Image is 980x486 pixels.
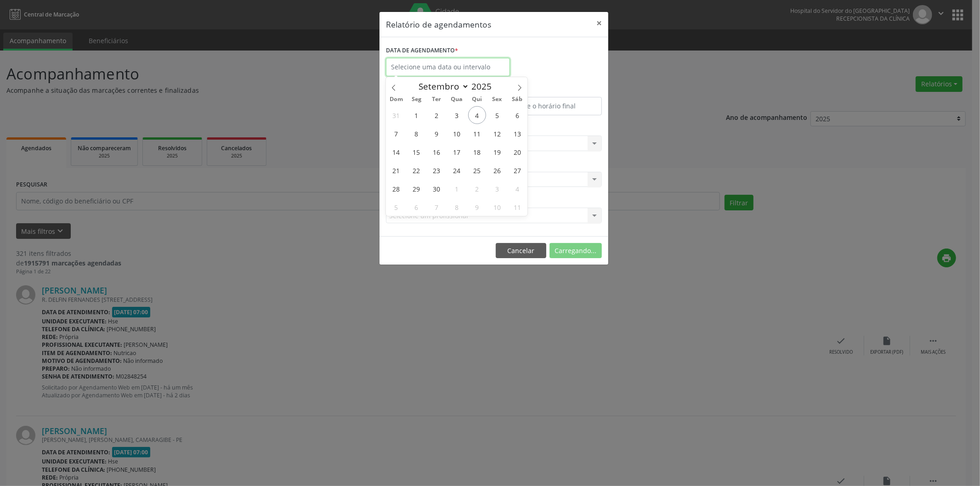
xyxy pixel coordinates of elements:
span: Qua [447,96,467,102]
span: Setembro 19, 2025 [488,143,506,161]
span: Setembro 6, 2025 [509,106,527,124]
span: Setembro 3, 2025 [448,106,466,124]
span: Sáb [507,96,527,102]
input: Selecione o horário final [496,97,602,115]
span: Setembro 28, 2025 [387,180,405,198]
span: Outubro 9, 2025 [468,198,486,216]
input: Selecione uma data ou intervalo [386,58,510,76]
span: Setembro 8, 2025 [408,124,425,142]
button: Carregando... [549,243,602,259]
span: Setembro 24, 2025 [448,161,466,179]
span: Outubro 11, 2025 [509,198,527,216]
span: Setembro 11, 2025 [468,124,486,142]
span: Dom [386,96,406,102]
span: Setembro 9, 2025 [428,124,446,142]
span: Setembro 29, 2025 [408,180,425,198]
span: Ter [426,96,447,102]
span: Setembro 7, 2025 [387,124,405,142]
select: Month [414,80,469,93]
h5: Relatório de agendamentos [386,18,491,30]
span: Setembro 1, 2025 [408,106,425,124]
span: Setembro 22, 2025 [408,161,425,179]
span: Setembro 13, 2025 [509,124,527,142]
span: Setembro 20, 2025 [509,143,527,161]
span: Setembro 23, 2025 [428,161,446,179]
span: Outubro 5, 2025 [387,198,405,216]
span: Setembro 14, 2025 [387,143,405,161]
label: ATÉ [496,83,602,97]
span: Outubro 10, 2025 [488,198,506,216]
span: Setembro 18, 2025 [468,143,486,161]
span: Setembro 25, 2025 [468,161,486,179]
span: Qui [467,96,487,102]
span: Setembro 15, 2025 [408,143,425,161]
span: Outubro 3, 2025 [488,180,506,198]
span: Setembro 21, 2025 [387,161,405,179]
span: Outubro 8, 2025 [448,198,466,216]
span: Sex [487,96,507,102]
span: Setembro 26, 2025 [488,161,506,179]
span: Outubro 6, 2025 [408,198,425,216]
input: Year [469,80,499,92]
span: Setembro 17, 2025 [448,143,466,161]
span: Setembro 5, 2025 [488,106,506,124]
span: Outubro 2, 2025 [468,180,486,198]
label: DATA DE AGENDAMENTO [386,44,458,58]
span: Outubro 7, 2025 [428,198,446,216]
span: Agosto 31, 2025 [387,106,405,124]
span: Setembro 12, 2025 [488,124,506,142]
span: Seg [406,96,426,102]
span: Setembro 10, 2025 [448,124,466,142]
span: Setembro 30, 2025 [428,180,446,198]
button: Close [590,12,608,34]
button: Cancelar [496,243,546,259]
span: Outubro 4, 2025 [509,180,527,198]
span: Setembro 4, 2025 [468,106,486,124]
span: Setembro 27, 2025 [509,161,527,179]
span: Setembro 2, 2025 [428,106,446,124]
span: Outubro 1, 2025 [448,180,466,198]
span: Setembro 16, 2025 [428,143,446,161]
